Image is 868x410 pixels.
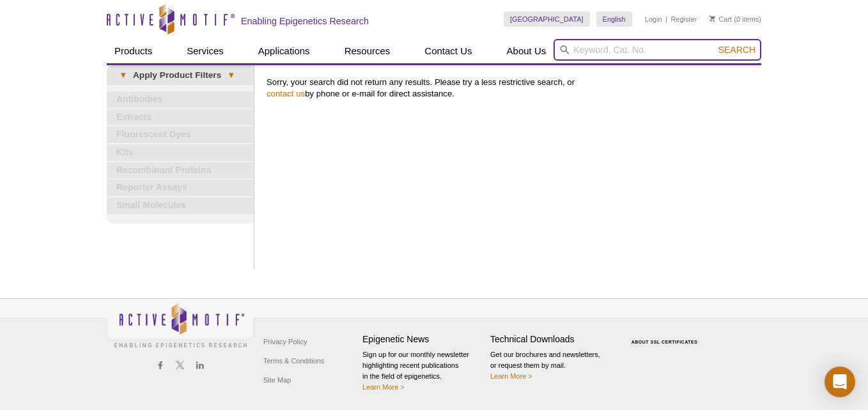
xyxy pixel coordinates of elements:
[490,372,532,380] a: Learn More >
[709,15,715,22] img: Your Cart
[107,144,254,161] a: Kits
[490,334,612,345] h4: Technical Downloads
[670,15,697,24] a: Register
[709,11,761,27] li: (0 items)
[107,65,254,86] a: ▾Apply Product Filters▾
[825,367,855,397] div: Open Intercom Messenger
[718,45,756,55] span: Search
[260,351,327,370] a: Terms & Conditions
[715,44,759,56] button: Search
[709,15,732,24] a: Cart
[107,126,254,143] a: Fluorescent Dyes
[618,321,714,349] table: Click to Verify - This site chose Symantec SSL for secure e-commerce and confidential communicati...
[260,332,310,351] a: Privacy Policy
[107,179,254,196] a: Reporter Assays
[107,197,254,214] a: Small Molecules
[504,11,590,27] a: [GEOGRAPHIC_DATA]
[113,70,133,81] span: ▾
[107,39,160,63] a: Products
[362,383,405,391] a: Learn More >
[596,11,632,27] a: English
[260,370,294,390] a: Site Map
[362,349,484,393] p: Sign up for our monthly newsletter highlighting recent publications in the field of epigenetics.
[417,39,479,63] a: Contact Us
[499,39,554,63] a: About Us
[267,89,305,98] a: contact us
[179,39,231,63] a: Services
[490,349,612,382] p: Get our brochures and newsletters, or request them by mail.
[107,109,254,126] a: Extracts
[241,15,369,27] h2: Enabling Epigenetics Research
[107,162,254,179] a: Recombinant Proteins
[221,70,241,81] span: ▾
[665,11,667,27] li: |
[251,39,318,63] a: Applications
[554,39,761,61] input: Keyword, Cat. No.
[267,77,755,100] p: Sorry, your search did not return any results. Please try a less restrictive search, or by phone ...
[107,91,254,108] a: Antibodies
[645,15,662,24] a: Login
[337,39,398,63] a: Resources
[632,340,698,344] a: ABOUT SSL CERTIFICATES
[362,334,484,345] h4: Epigenetic News
[107,299,254,351] img: Active Motif,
